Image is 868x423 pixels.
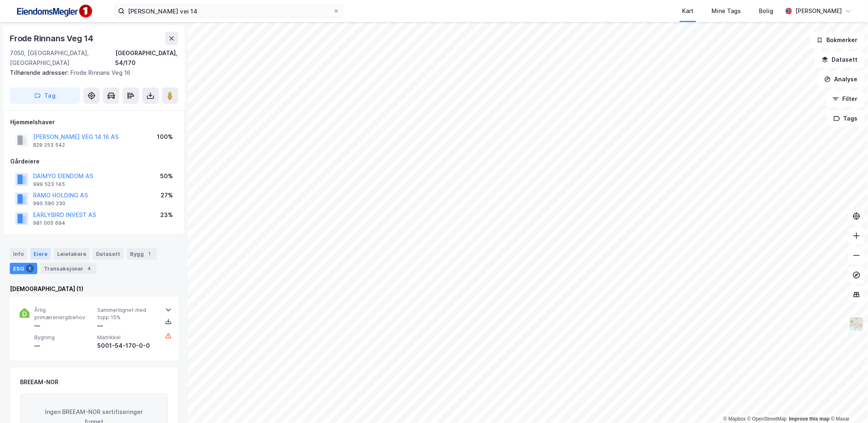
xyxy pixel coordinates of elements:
div: Datasett [93,248,123,260]
div: 23% [160,210,173,220]
div: 990 590 230 [33,200,65,207]
iframe: Chat Widget [827,384,868,423]
button: Datasett [815,51,865,68]
div: Frode Rinnans Veg 16 [10,68,172,78]
div: 5001-54-170-0-0 [97,341,157,351]
img: Z [849,316,864,332]
div: 100% [157,132,173,142]
div: ESG [10,263,37,274]
div: BREEAM-NOR [20,377,58,387]
button: Tag [10,87,80,104]
div: [DEMOGRAPHIC_DATA] (1) [10,284,178,294]
div: 1 [145,250,154,258]
div: 27% [161,190,173,200]
button: Filter [825,91,865,107]
div: — [34,341,94,351]
div: Bolig [759,6,773,16]
button: Tags [827,110,865,127]
div: Kontrollprogram for chat [827,384,868,423]
input: Søk på adresse, matrikkel, gårdeiere, leietakere eller personer [125,5,333,17]
div: 50% [160,171,173,181]
a: Improve this map [789,416,830,422]
button: Bokmerker [810,32,865,48]
div: — [34,321,94,331]
span: Bygning [34,334,94,341]
div: Transaksjoner [40,263,96,274]
div: [PERSON_NAME] [795,6,842,16]
div: 999 523 145 [33,181,65,188]
div: [GEOGRAPHIC_DATA], 54/170 [115,48,178,68]
span: Sammenlignet med topp 15% [97,307,157,321]
div: Info [10,248,27,260]
div: Eiere [30,248,51,260]
a: OpenStreetMap [747,416,787,422]
div: — [97,321,157,331]
img: F4PB6Px+NJ5v8B7XTbfpPpyloAAAAASUVORK5CYII= [13,2,95,20]
div: 981 005 694 [33,220,65,226]
div: Bygg [127,248,157,260]
div: 4 [85,264,93,273]
div: Leietakere [54,248,89,260]
div: Gårdeiere [10,157,178,166]
div: Mine Tags [711,6,741,16]
a: Mapbox [723,416,746,422]
div: Frode Rinnans Veg 14 [10,32,95,45]
div: Hjemmelshaver [10,117,178,127]
div: 829 253 542 [33,142,65,148]
span: Årlig primærenergibehov [34,307,94,321]
span: Matrikkel [97,334,157,341]
div: 7050, [GEOGRAPHIC_DATA], [GEOGRAPHIC_DATA] [10,48,115,68]
div: 1 [26,264,34,273]
div: Kart [682,6,694,16]
button: Analyse [817,71,865,87]
span: Tilhørende adresser: [10,69,70,76]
